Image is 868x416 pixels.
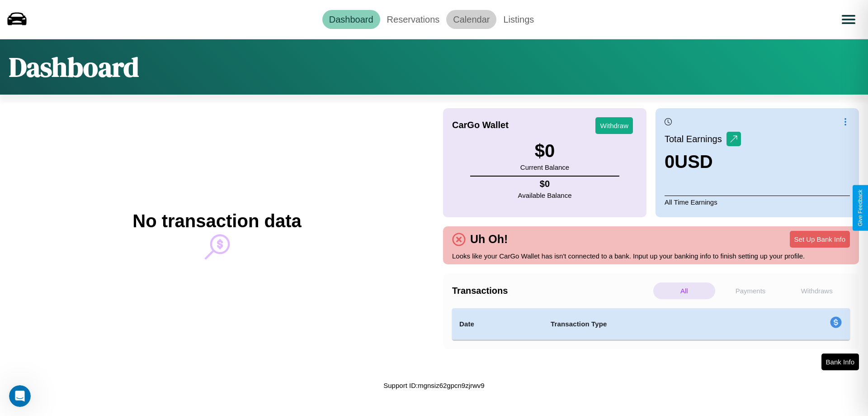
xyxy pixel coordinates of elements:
p: Payments [720,282,782,299]
h4: Transaction Type [551,319,756,330]
p: Available Balance [518,189,572,201]
h3: 0 USD [665,152,741,172]
p: Looks like your CarGo Wallet has isn't connected to a bank. Input up your banking info to finish ... [452,250,850,262]
p: All [653,282,715,299]
h1: Dashboard [9,48,139,86]
p: Withdraws [786,282,848,299]
h2: No transaction data [132,211,301,231]
h3: $ 0 [520,141,569,161]
a: Dashboard [322,10,380,29]
button: Set Up Bank Info [790,231,850,248]
h4: Transactions [452,286,651,296]
h4: Uh Oh! [466,233,512,246]
p: Total Earnings [665,131,726,147]
a: Calendar [446,10,496,29]
a: Reservations [380,10,447,29]
iframe: Intercom live chat [9,385,31,407]
h4: $ 0 [518,179,572,189]
div: Give Feedback [857,190,863,226]
p: All Time Earnings [665,196,850,208]
button: Open menu [836,7,861,32]
button: Withdraw [595,117,633,134]
h4: Date [459,319,536,330]
h4: CarGo Wallet [452,120,509,130]
p: Support ID: mgnsiz62gpcn9zjrwv9 [383,379,484,392]
table: simple table [452,308,850,340]
button: Bank Info [821,354,859,370]
a: Listings [496,10,541,29]
p: Current Balance [520,161,569,173]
